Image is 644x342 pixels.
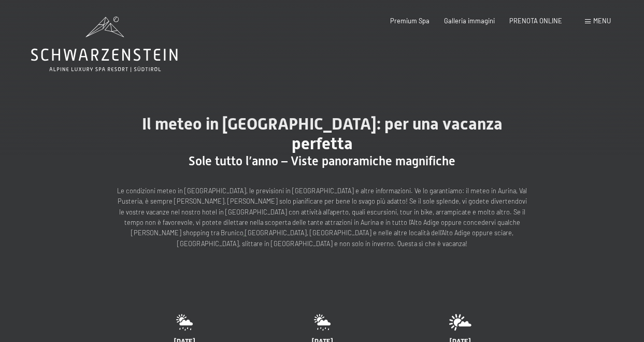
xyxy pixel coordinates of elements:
[244,229,245,237] a: ,
[509,17,562,25] a: PRENOTA ONLINE
[593,17,611,25] span: Menu
[142,114,503,153] span: Il meteo in [GEOGRAPHIC_DATA]: per una vacanza perfetta
[390,17,430,25] a: Premium Spa
[189,154,455,168] span: Sole tutto l’anno – Viste panoramiche magnifiche
[115,186,529,249] p: Le condizioni meteo in [GEOGRAPHIC_DATA], le previsioni in [GEOGRAPHIC_DATA] e altre informazioni...
[444,17,495,25] a: Galleria immagini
